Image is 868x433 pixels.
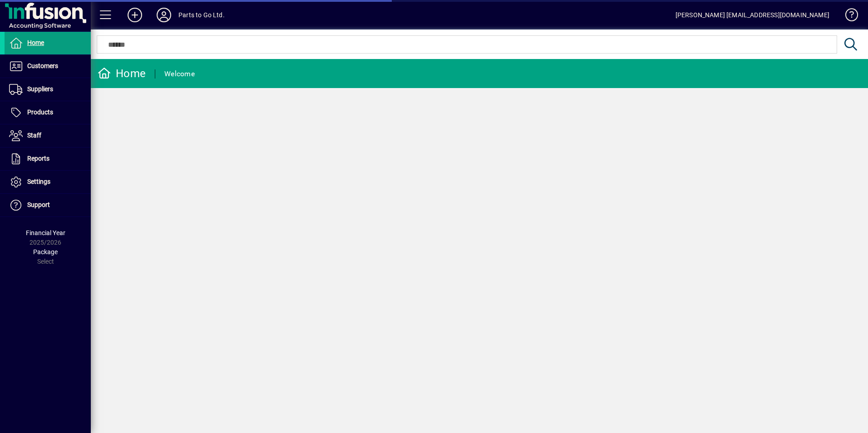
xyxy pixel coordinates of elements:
[838,2,857,31] a: Knowledge Base
[149,7,178,23] button: Profile
[27,62,58,69] span: Customers
[33,248,58,256] span: Package
[26,229,65,236] span: Financial Year
[27,178,50,185] span: Settings
[164,67,195,81] div: Welcome
[5,78,91,101] a: Suppliers
[27,39,44,46] span: Home
[27,85,53,93] span: Suppliers
[27,155,49,162] span: Reports
[5,194,91,216] a: Support
[5,148,91,170] a: Reports
[178,8,225,22] div: Parts to Go Ltd.
[5,55,91,78] a: Customers
[98,66,146,81] div: Home
[5,171,91,193] a: Settings
[27,132,41,139] span: Staff
[5,101,91,124] a: Products
[27,201,50,208] span: Support
[120,7,149,23] button: Add
[5,124,91,147] a: Staff
[27,108,53,116] span: Products
[676,8,829,22] div: [PERSON_NAME] [EMAIL_ADDRESS][DOMAIN_NAME]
